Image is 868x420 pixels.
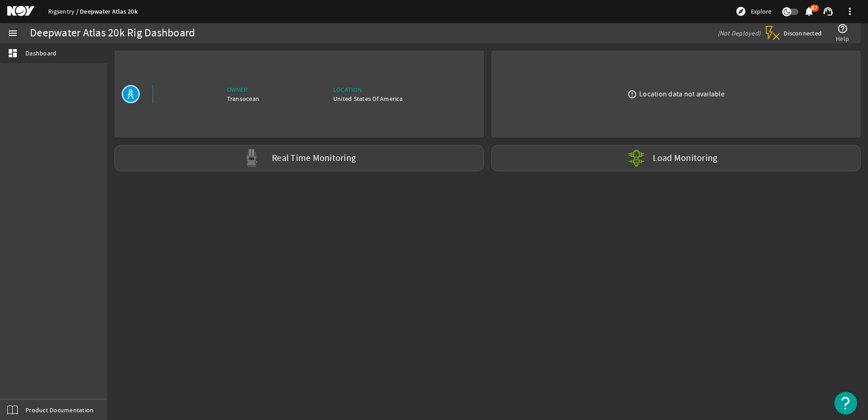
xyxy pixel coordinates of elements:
a: Rigsentry [48,7,80,15]
mat-icon: support_agent [823,6,833,17]
img: Graypod.svg [242,149,261,167]
div: Owner [227,85,260,94]
a: Deepwater Atlas 20k [80,7,138,16]
button: 87 [804,7,814,16]
a: Load Monitoring [488,145,864,171]
mat-icon: notifications [804,6,814,17]
mat-icon: explore [735,6,746,17]
a: Real Time Monitoring [111,145,488,171]
div: (Not Deployed) [714,29,764,38]
label: Real Time Monitoring [272,154,356,163]
div: United States Of America [333,94,403,103]
label: Load Monitoring [653,154,718,163]
mat-icon: help_outline [837,23,848,34]
span: Explore [751,7,771,16]
span: Dashboard [25,49,56,58]
div: Location [333,85,403,94]
mat-icon: dashboard [7,48,18,59]
div: Location data not available [639,90,725,99]
div: Deepwater Atlas 20k Rig Dashboard [30,29,195,38]
span: Help [836,34,849,43]
button: more_vert [839,0,861,22]
div: Transocean [227,94,260,103]
mat-icon: menu [7,28,18,39]
span: Product Documentation [25,405,94,415]
button: Explore [732,4,775,19]
span: Disconnected [784,29,822,37]
mat-icon: error_outline [627,90,637,99]
button: Open Resource Center [834,392,857,415]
